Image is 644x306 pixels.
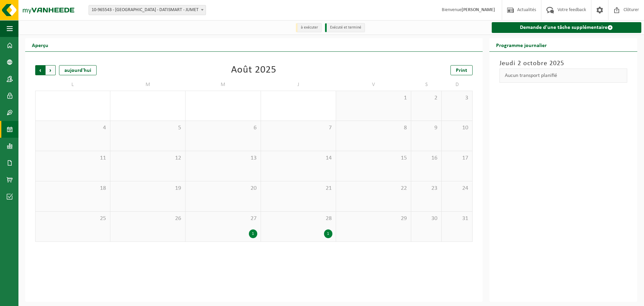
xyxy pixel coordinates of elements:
[264,124,332,132] span: 7
[35,79,110,91] td: L
[445,185,469,192] span: 24
[39,124,107,132] span: 4
[325,23,365,32] li: Exécuté et terminé
[489,38,553,51] h2: Programme journalier
[445,155,469,162] span: 17
[189,215,257,222] span: 27
[445,124,469,132] span: 10
[59,65,97,75] div: aujourd'hui
[89,5,206,15] span: 10-965543 - SAHIN BUSINESS CENTER - DATISMART - JUMET
[114,155,182,162] span: 12
[189,124,257,132] span: 6
[415,185,438,192] span: 23
[339,185,408,192] span: 22
[339,215,408,222] span: 29
[189,155,257,162] span: 13
[39,155,107,162] span: 11
[339,94,408,102] span: 1
[445,94,469,102] span: 3
[261,79,336,91] td: J
[114,185,182,192] span: 19
[499,58,627,69] h3: Jeudi 2 octobre 2025
[462,7,495,12] strong: [PERSON_NAME]
[114,124,182,132] span: 5
[39,185,107,192] span: 18
[89,5,206,15] span: 10-965543 - SAHIN BUSINESS CENTER - DATISMART - JUMET
[264,215,332,222] span: 28
[336,79,411,91] td: V
[324,229,332,238] div: 1
[415,124,438,132] span: 9
[415,94,438,102] span: 2
[231,65,276,75] div: Août 2025
[296,23,322,32] li: à exécuter
[25,38,55,51] h2: Aperçu
[35,65,45,75] span: Précédent
[445,215,469,222] span: 31
[415,215,438,222] span: 30
[499,69,627,83] div: Aucun transport planifié
[185,79,261,91] td: M
[189,185,257,192] span: 20
[339,124,408,132] span: 8
[264,185,332,192] span: 21
[264,155,332,162] span: 14
[492,22,641,33] a: Demande d'une tâche supplémentaire
[415,155,438,162] span: 16
[450,65,473,75] a: Print
[249,229,257,238] div: 1
[442,79,472,91] td: D
[110,79,185,91] td: M
[46,65,56,75] span: Suivant
[39,215,107,222] span: 25
[114,215,182,222] span: 26
[411,79,442,91] td: S
[339,155,408,162] span: 15
[456,68,467,73] span: Print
